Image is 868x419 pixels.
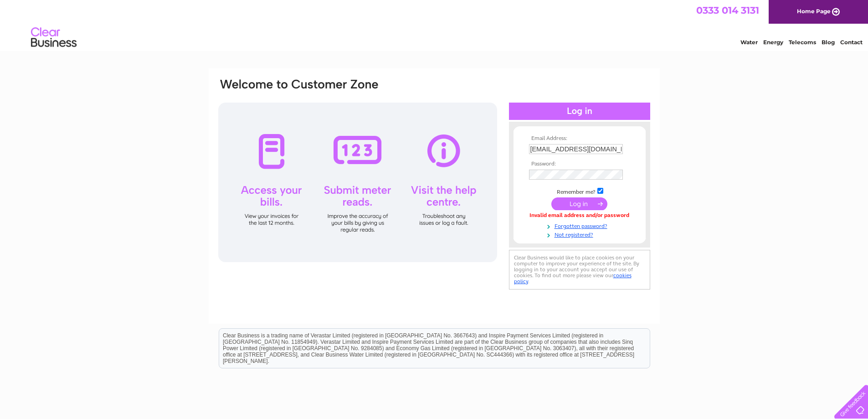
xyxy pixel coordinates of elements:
a: Telecoms [789,39,816,46]
a: cookies policy [514,272,632,285]
div: Clear Business would like to place cookies on your computer to improve your experience of the sit... [509,250,650,290]
th: Email Address: [527,135,632,142]
a: 0333 014 3131 [696,5,759,16]
td: Remember me? [527,186,632,196]
a: Blog [822,39,835,46]
a: Not registered? [529,230,632,238]
a: Water [740,39,758,46]
input: Submit [551,197,607,210]
a: Contact [840,39,863,46]
img: logo.png [31,24,77,52]
a: Energy [763,39,783,46]
th: Password: [527,161,632,167]
div: Clear Business is a trading name of Verastar Limited (registered in [GEOGRAPHIC_DATA] No. 3667643... [219,5,650,44]
div: Invalid email address and/or password [529,212,630,219]
a: Forgotten password? [529,221,632,230]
